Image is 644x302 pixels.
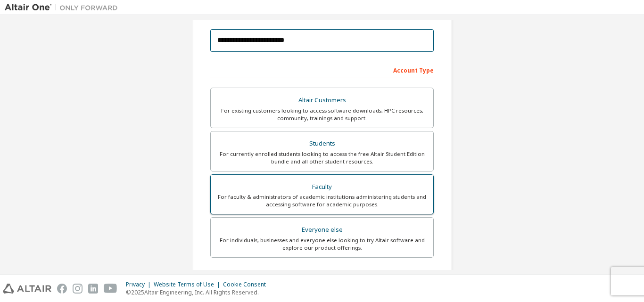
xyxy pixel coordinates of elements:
[216,193,428,208] div: For faculty & administrators of academic institutions administering students and accessing softwa...
[88,284,98,294] img: linkedin.svg
[73,284,83,294] img: instagram.svg
[5,3,123,12] img: Altair One
[57,284,67,294] img: facebook.svg
[216,137,428,150] div: Students
[216,180,428,194] div: Faculty
[216,150,428,165] div: For currently enrolled students looking to access the free Altair Student Edition bundle and all ...
[210,62,434,77] div: Account Type
[126,281,154,288] div: Privacy
[223,281,272,288] div: Cookie Consent
[216,237,428,252] div: For individuals, businesses and everyone else looking to try Altair software and explore our prod...
[154,281,223,288] div: Website Terms of Use
[104,284,117,294] img: youtube.svg
[216,223,428,237] div: Everyone else
[216,107,428,122] div: For existing customers looking to access software downloads, HPC resources, community, trainings ...
[216,94,428,107] div: Altair Customers
[3,284,51,294] img: altair_logo.svg
[126,288,272,296] p: © 2025 Altair Engineering, Inc. All Rights Reserved.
